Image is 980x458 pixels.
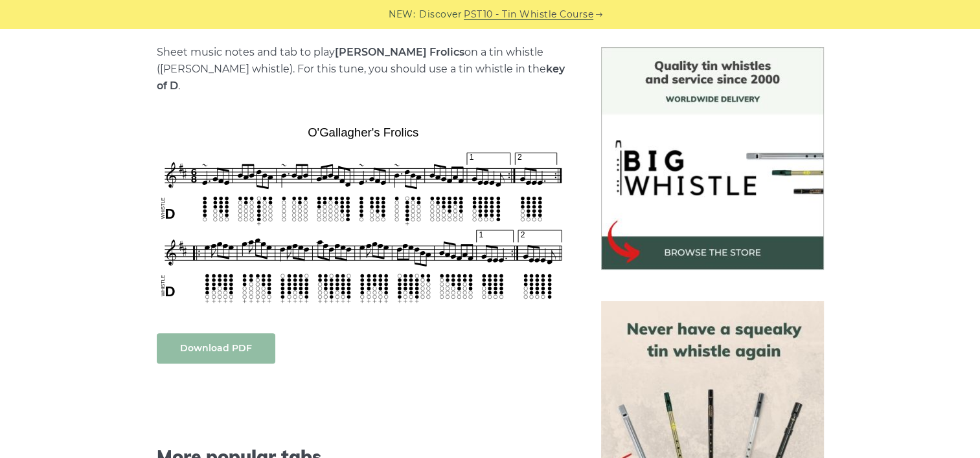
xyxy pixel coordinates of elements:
a: PST10 - Tin Whistle Course [464,7,593,22]
strong: [PERSON_NAME] Frolics [335,46,464,58]
p: Sheet music notes and tab to play on a tin whistle ([PERSON_NAME] whistle). For this tune, you sh... [157,44,570,94]
strong: key of D [157,63,565,92]
img: O'Gallagher's Frolics Tin Whistle Tabs & Sheet Music [157,121,570,307]
span: Discover [419,7,462,22]
img: BigWhistle Tin Whistle Store [601,47,824,270]
a: Download PDF [157,333,275,364]
span: NEW: [389,7,415,22]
